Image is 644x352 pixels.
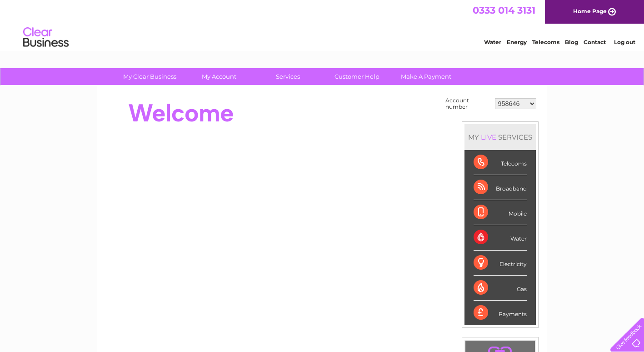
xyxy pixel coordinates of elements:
div: Water [474,225,527,250]
a: My Account [181,68,256,85]
div: Electricity [474,251,527,276]
a: Services [250,68,325,85]
a: Blog [565,39,578,45]
a: Contact [584,39,606,45]
div: Gas [474,276,527,301]
a: Water [484,39,501,45]
a: Make A Payment [389,68,464,85]
td: Account number [443,95,493,112]
div: MY SERVICES [464,124,536,150]
a: Energy [507,39,527,45]
img: logo.png [23,24,69,51]
div: LIVE [479,133,498,141]
a: Customer Help [320,68,394,85]
div: Payments [474,301,527,325]
div: Telecoms [474,150,527,175]
a: Telecoms [532,39,559,45]
div: Mobile [474,200,527,225]
a: Log out [614,39,635,45]
a: My Clear Business [112,68,187,85]
a: 0333 014 3131 [473,5,535,16]
div: Broadband [474,175,527,200]
div: Clear Business is a trading name of Verastar Limited (registered in [GEOGRAPHIC_DATA] No. 3667643... [108,5,537,44]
